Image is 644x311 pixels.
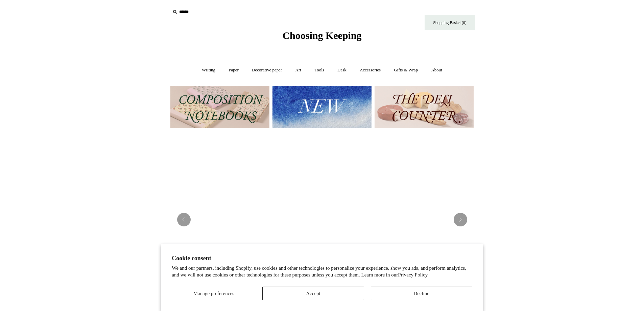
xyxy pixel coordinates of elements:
[246,61,288,79] a: Decorative paper
[170,135,474,304] img: USA PSA .jpg__PID:33428022-6587-48b7-8b57-d7eefc91f15a
[172,265,472,278] p: We and our partners, including Shopify, use cookies and other technologies to personalize your ex...
[354,61,387,79] a: Accessories
[425,15,475,30] a: Shopping Basket (0)
[371,287,472,300] button: Decline
[172,255,472,262] h2: Cookie consent
[308,61,330,79] a: Tools
[398,272,428,277] a: Privacy Policy
[196,61,221,79] a: Writing
[172,287,256,300] button: Manage preferences
[388,61,424,79] a: Gifts & Wrap
[331,61,353,79] a: Desk
[177,213,191,226] button: Previous
[425,61,448,79] a: About
[170,86,269,128] img: 202302 Composition ledgers.jpg__PID:69722ee6-fa44-49dd-a067-31375e5d54ec
[289,61,307,79] a: Art
[222,61,245,79] a: Paper
[454,213,467,226] button: Next
[262,287,364,300] button: Accept
[375,86,474,128] img: The Deli Counter
[193,291,234,296] span: Manage preferences
[282,30,361,41] span: Choosing Keeping
[282,35,361,40] a: Choosing Keeping
[272,86,372,128] img: New.jpg__PID:f73bdf93-380a-4a35-bcfe-7823039498e1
